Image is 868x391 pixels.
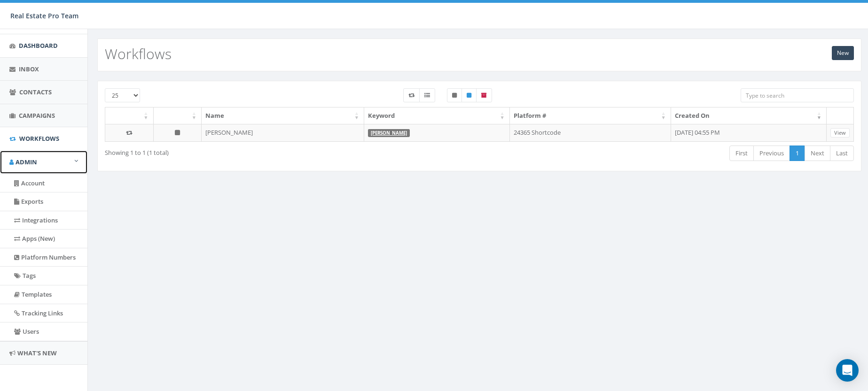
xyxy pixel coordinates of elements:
a: [PERSON_NAME] [371,130,407,136]
a: Last [830,146,854,161]
a: First [729,146,754,161]
span: Inbox [19,65,39,73]
a: View [830,128,850,138]
span: Real Estate Pro Team [10,11,78,20]
th: Name: activate to sort column ascending [202,107,364,124]
h2: Workflows [105,46,172,61]
a: Previous [753,146,790,161]
a: New [832,46,854,60]
span: Workflows [19,134,59,143]
i: Unpublished [175,130,180,136]
label: Unpublished [447,88,462,102]
label: Archived [476,88,492,102]
label: Workflow [403,88,420,102]
span: What's New [17,349,57,357]
span: Contacts [19,88,52,96]
span: Dashboard [19,41,58,50]
td: [PERSON_NAME] [202,124,364,142]
a: 1 [790,146,805,161]
td: 24365 Shortcode [510,124,671,142]
th: Created On: activate to sort column ascending [671,107,827,124]
div: Open Intercom Messenger [836,359,859,382]
label: Published [461,88,477,102]
th: : activate to sort column ascending [105,107,154,124]
th: Keyword: activate to sort column ascending [364,107,510,124]
label: Menu [419,88,435,102]
a: Next [805,146,830,161]
span: Campaigns [19,111,55,120]
span: Admin [16,158,37,166]
div: Showing 1 to 1 (1 total) [105,145,409,157]
th: : activate to sort column ascending [154,107,202,124]
th: Platform #: activate to sort column ascending [510,107,671,124]
td: [DATE] 04:55 PM [671,124,827,142]
input: Type to search [741,88,854,102]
